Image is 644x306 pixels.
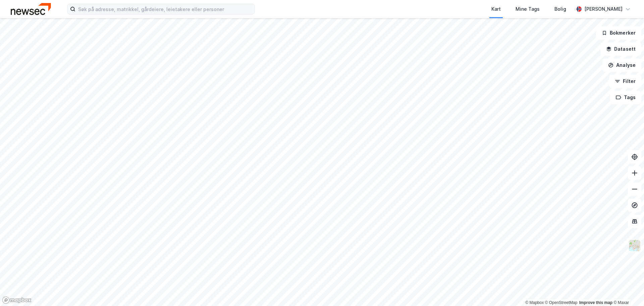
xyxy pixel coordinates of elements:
button: Filter [609,75,641,88]
a: Mapbox homepage [2,296,32,304]
img: newsec-logo.f6e21ccffca1b3a03d2d.png [11,3,51,15]
button: Tags [610,91,641,104]
div: Bolig [554,5,566,13]
button: Bokmerker [596,26,641,40]
a: Improve this map [579,300,612,305]
button: Datasett [600,42,641,56]
a: Mapbox [525,300,544,305]
div: Kart [491,5,501,13]
img: Z [628,239,641,252]
div: [PERSON_NAME] [584,5,623,13]
iframe: Chat Widget [610,274,644,306]
a: OpenStreetMap [545,300,578,305]
input: Søk på adresse, matrikkel, gårdeiere, leietakere eller personer [75,4,255,14]
div: Mine Tags [516,5,540,13]
button: Analyse [602,58,641,72]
